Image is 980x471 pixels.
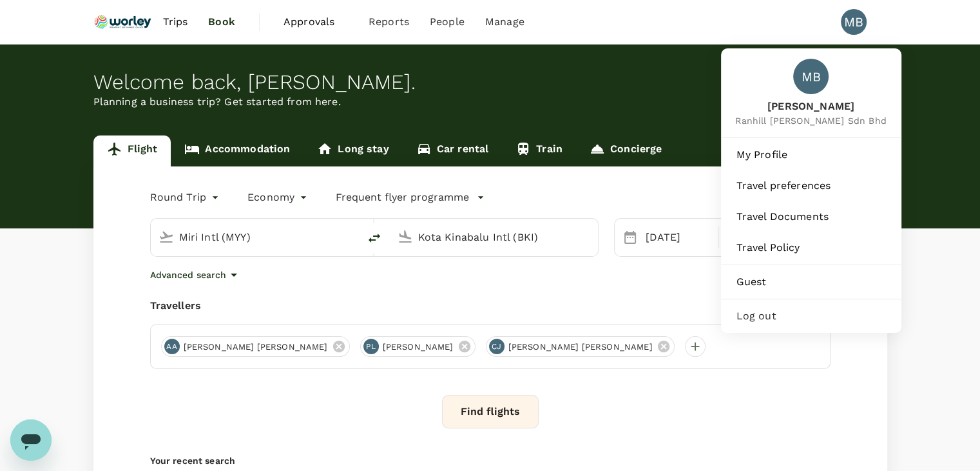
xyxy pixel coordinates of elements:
img: Ranhill Worley Sdn Bhd [93,8,153,36]
a: Long stay [303,135,402,166]
a: My Profile [726,141,896,169]
input: Going to [418,227,571,247]
span: Travel Policy [736,240,886,256]
span: Approvals [283,14,348,30]
button: Advanced search [150,267,242,283]
span: Guest [736,274,886,290]
span: Trips [162,14,187,30]
p: Your recent search [150,454,831,467]
a: Concierge [576,135,675,166]
span: Manage [485,14,524,30]
span: Ranhill [PERSON_NAME] Sdn Bhd [735,114,886,127]
div: Round Trip [150,187,222,208]
div: AA[PERSON_NAME] [PERSON_NAME] [161,336,350,357]
div: AA [164,339,180,354]
button: Frequent flyer programme [336,190,485,205]
p: Planning a business trip? Get started from here. [93,94,887,110]
input: Depart from [179,227,332,247]
span: My Profile [736,147,886,163]
a: Guest [726,268,896,296]
div: Travellers [150,298,831,314]
button: Find flights [442,395,539,428]
iframe: Button to launch messaging window [10,419,52,461]
a: Train [502,135,576,166]
button: Open [350,235,352,238]
div: [DATE] [640,225,716,250]
span: Travel Documents [736,209,886,225]
a: Accommodation [171,135,303,166]
a: Flight [93,135,171,166]
a: Car rental [403,135,503,166]
div: CJ[PERSON_NAME] [PERSON_NAME] [486,336,675,357]
span: People [430,14,465,30]
span: [PERSON_NAME] [375,341,461,354]
a: Travel Policy [726,234,896,262]
div: Log out [726,302,896,330]
span: Book [208,14,235,30]
div: Welcome back , [PERSON_NAME] . [93,70,887,94]
p: Frequent flyer programme [336,190,469,205]
button: Open [589,235,591,238]
div: CJ [489,339,504,354]
span: [PERSON_NAME] [PERSON_NAME] [501,341,660,354]
div: MB [841,9,867,35]
a: Travel preferences [726,172,896,200]
span: Travel preferences [736,178,886,194]
div: PL[PERSON_NAME] [360,336,476,357]
span: [PERSON_NAME] [735,99,886,114]
span: Log out [736,308,886,324]
p: Advanced search [150,268,226,281]
div: MB [793,59,829,94]
div: Economy [247,187,310,208]
a: Travel Documents [726,203,896,231]
button: delete [359,223,390,254]
div: PL [363,339,379,354]
span: [PERSON_NAME] [PERSON_NAME] [176,341,336,354]
span: Reports [369,14,409,30]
